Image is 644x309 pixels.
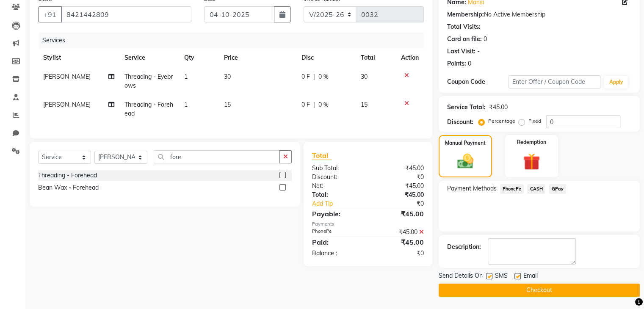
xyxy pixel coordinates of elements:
[224,101,231,108] span: 15
[179,48,219,67] th: Qty
[528,117,541,125] label: Fixed
[356,48,396,67] th: Total
[447,35,482,44] div: Card on file:
[368,237,430,247] div: ₹45.00
[301,100,310,109] span: 0 F
[604,76,628,88] button: Apply
[447,10,631,19] div: No Active Membership
[361,101,368,108] span: 15
[306,164,368,173] div: Sub Total:
[517,138,546,146] label: Redemption
[184,101,188,108] span: 1
[38,6,62,22] button: +91
[447,22,481,31] div: Total Visits:
[368,228,430,237] div: ₹45.00
[439,271,483,282] span: Send Details On
[306,182,368,190] div: Net:
[452,152,478,171] img: _cash.svg
[439,284,640,297] button: Checkout
[489,103,508,112] div: ₹45.00
[306,237,368,247] div: Paid:
[368,173,430,182] div: ₹0
[368,249,430,258] div: ₹0
[306,173,368,182] div: Discount:
[368,209,430,219] div: ₹45.00
[447,243,481,251] div: Description:
[318,72,329,81] span: 0 %
[119,48,179,67] th: Service
[296,48,356,67] th: Disc
[518,151,545,172] img: _gift.svg
[124,73,173,89] span: Threading - Eyebrows
[306,190,368,199] div: Total:
[306,228,368,237] div: PhonePe
[468,59,471,68] div: 0
[154,150,280,163] input: Search or Scan
[509,75,601,88] input: Enter Offer / Coupon Code
[43,101,91,108] span: [PERSON_NAME]
[477,47,480,56] div: -
[224,73,231,80] span: 30
[318,100,329,109] span: 0 %
[447,47,475,56] div: Last Visit:
[301,72,310,81] span: 0 F
[500,184,524,194] span: PhonePe
[368,164,430,173] div: ₹45.00
[378,199,430,208] div: ₹0
[38,48,119,67] th: Stylist
[306,199,378,208] a: Add Tip
[312,151,332,160] span: Total
[313,100,315,109] span: |
[396,48,424,67] th: Action
[368,190,430,199] div: ₹45.00
[447,118,473,127] div: Discount:
[38,171,97,180] div: Threading - Forehead
[61,6,191,22] input: Search by Name/Mobile/Email/Code
[361,73,368,80] span: 30
[306,209,368,219] div: Payable:
[43,73,91,80] span: [PERSON_NAME]
[527,184,545,194] span: CASH
[447,103,486,112] div: Service Total:
[447,77,509,86] div: Coupon Code
[39,33,430,48] div: Services
[38,183,99,192] div: Bean Wax - Forehead
[447,184,497,193] span: Payment Methods
[313,72,315,81] span: |
[368,182,430,190] div: ₹45.00
[484,35,487,44] div: 0
[523,271,538,282] span: Email
[495,271,508,282] span: SMS
[447,10,484,19] div: Membership:
[447,59,466,68] div: Points:
[306,249,368,258] div: Balance :
[312,221,424,228] div: Payments
[549,184,566,194] span: GPay
[445,139,486,147] label: Manual Payment
[184,73,188,80] span: 1
[219,48,296,67] th: Price
[124,101,173,117] span: Threading - Forehead
[488,117,515,125] label: Percentage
